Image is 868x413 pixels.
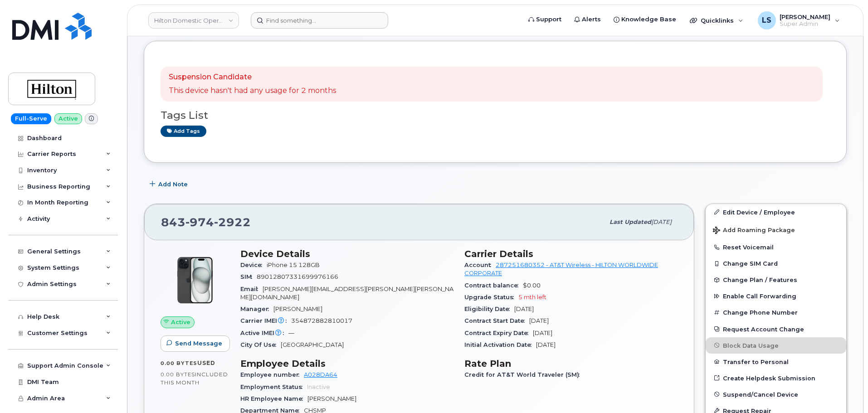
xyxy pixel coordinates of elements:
[168,253,222,307] img: iPhone_15_Black.png
[723,391,798,398] span: Suspend/Cancel Device
[240,317,291,324] span: Carrier IMEI
[144,176,195,193] button: Add Note
[536,15,561,24] span: Support
[780,20,830,28] span: Super Admin
[161,215,251,229] span: 843
[464,282,523,289] span: Contract balance
[169,86,336,96] p: This device hasn't had any usage for 2 months
[706,220,846,239] button: Add Roaming Package
[464,262,658,277] a: 287251680352 - AT&T Wireless - HILTON WORLDWIDE CORPORATE
[240,286,263,292] span: Email
[706,354,846,370] button: Transfer to Personal
[304,371,337,378] a: A028DA64
[240,306,273,312] span: Manager
[240,262,267,268] span: Device
[706,288,846,304] button: Enable Call Forwarding
[169,72,336,83] p: Suspension Candidate
[607,10,683,29] a: Knowledge Base
[267,262,320,268] span: iPhone 15 128GB
[288,330,294,336] span: —
[240,341,281,348] span: City Of Use
[240,371,304,378] span: Employee number
[161,126,206,137] a: Add tags
[780,13,830,20] span: [PERSON_NAME]
[240,395,307,402] span: HR Employee Name
[683,11,750,29] div: Quicklinks
[291,317,352,324] span: 354872882810017
[161,371,195,378] span: 0.00 Bytes
[829,374,861,406] iframe: Messenger Launcher
[522,10,568,29] a: Support
[240,273,257,280] span: SIM
[706,255,846,272] button: Change SIM Card
[464,306,514,312] span: Eligibility Date
[568,10,607,29] a: Alerts
[175,339,222,348] span: Send Message
[281,341,344,348] span: [GEOGRAPHIC_DATA]
[257,273,338,280] span: 89012807331699976166
[464,248,678,259] h3: Carrier Details
[701,17,734,24] span: Quicklinks
[706,304,846,321] button: Change Phone Number
[251,12,388,29] input: Find something...
[751,11,846,29] div: Luke Shomaker
[185,215,214,229] span: 974
[171,318,190,326] span: Active
[307,384,330,390] span: Inactive
[621,15,676,24] span: Knowledge Base
[706,204,846,220] a: Edit Device / Employee
[706,337,846,354] button: Block Data Usage
[706,386,846,403] button: Suspend/Cancel Device
[161,360,197,366] span: 0.00 Bytes
[161,335,230,352] button: Send Message
[536,341,556,348] span: [DATE]
[240,286,454,301] span: [PERSON_NAME][EMAIL_ADDRESS][PERSON_NAME][PERSON_NAME][DOMAIN_NAME]
[706,272,846,288] button: Change Plan / Features
[240,358,454,369] h3: Employee Details
[197,360,215,366] span: used
[533,330,552,336] span: [DATE]
[523,282,541,289] span: $0.00
[762,15,771,26] span: LS
[464,358,678,369] h3: Rate Plan
[518,294,546,301] span: 5 mth left
[464,330,533,336] span: Contract Expiry Date
[161,110,830,121] h3: Tags List
[713,227,795,235] span: Add Roaming Package
[610,219,651,225] span: Last updated
[464,262,496,268] span: Account
[529,317,549,324] span: [DATE]
[582,15,601,24] span: Alerts
[464,294,518,301] span: Upgrade Status
[158,180,188,189] span: Add Note
[307,395,356,402] span: [PERSON_NAME]
[651,219,672,225] span: [DATE]
[464,371,584,378] span: Credit for AT&T World Traveler (SM)
[148,12,239,29] a: Hilton Domestic Operating Company Inc
[464,317,529,324] span: Contract Start Date
[723,277,797,283] span: Change Plan / Features
[214,215,251,229] span: 2922
[240,384,307,390] span: Employment Status
[706,370,846,386] a: Create Helpdesk Submission
[706,239,846,255] button: Reset Voicemail
[706,321,846,337] button: Request Account Change
[723,293,796,300] span: Enable Call Forwarding
[273,306,322,312] span: [PERSON_NAME]
[464,341,536,348] span: Initial Activation Date
[240,330,288,336] span: Active IMEI
[514,306,534,312] span: [DATE]
[240,248,454,259] h3: Device Details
